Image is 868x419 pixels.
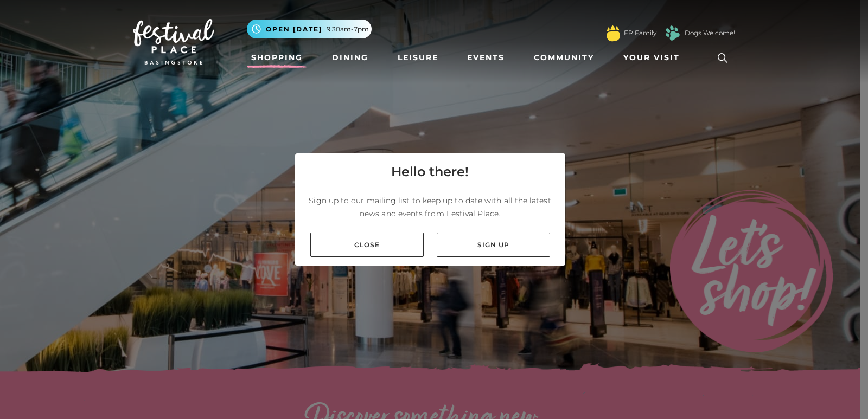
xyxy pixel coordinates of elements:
button: Open [DATE] 9.30am-7pm [247,20,372,38]
h4: Hello there! [391,162,469,182]
a: Close [310,233,424,257]
a: Community [529,48,598,68]
a: Sign up [437,233,550,257]
a: FP Family [624,28,656,38]
a: Events [463,48,509,68]
a: Shopping [247,48,307,68]
img: Festival Place Logo [133,19,214,65]
a: Leisure [393,48,443,68]
span: 9.30am-7pm [327,24,369,34]
span: Your Visit [623,52,680,63]
span: Open [DATE] [266,24,322,34]
a: Dining [328,48,373,68]
a: Your Visit [619,48,690,68]
p: Sign up to our mailing list to keep up to date with all the latest news and events from Festival ... [304,194,557,220]
a: Dogs Welcome! [685,28,735,38]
